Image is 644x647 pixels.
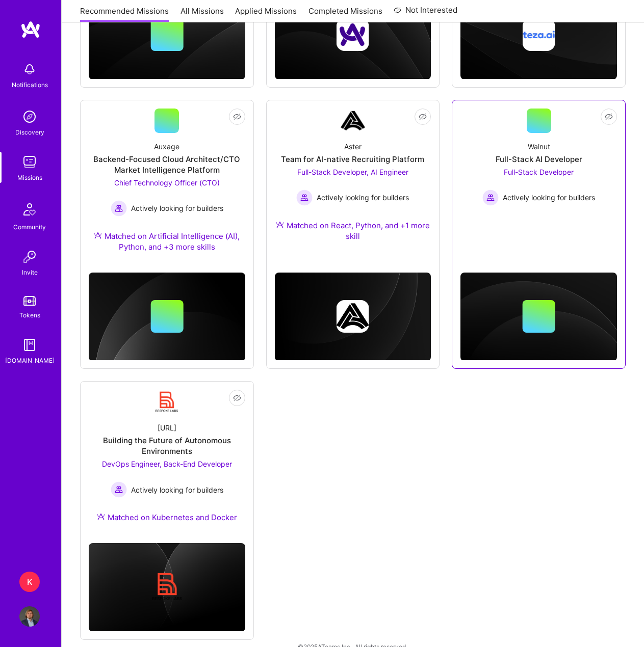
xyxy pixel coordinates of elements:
img: discovery [19,106,40,127]
a: Company LogoAsterTeam for AI-native Recruiting PlatformFull-Stack Developer, AI Engineer Actively... [275,109,431,254]
i: icon EyeClosed [419,113,427,121]
div: Matched on React, Python, and +1 more skill [275,220,431,241]
img: cover [460,273,617,361]
img: Company logo [337,18,369,51]
div: Discovery [15,127,44,138]
img: Company logo [150,571,183,603]
a: Applied Missions [235,6,297,22]
img: Actively looking for builders [111,481,127,498]
img: User Avatar [19,606,40,627]
i: icon EyeClosed [605,113,613,121]
img: Invite [19,247,40,267]
div: Community [13,222,46,232]
img: Actively looking for builders [296,190,313,206]
img: cover [275,273,431,361]
div: Backend-Focused Cloud Architect/CTO Market Intelligence Platform [89,154,245,175]
img: Ateam Purple Icon [276,221,284,229]
div: Building the Future of Autonomous Environments [89,435,245,456]
img: Ateam Purple Icon [97,513,105,521]
img: cover [89,273,245,361]
a: Company Logo[URL]Building the Future of Autonomous EnvironmentsDevOps Engineer, Back-End Develope... [89,390,245,535]
span: Full-Stack Developer [504,168,574,176]
a: K [17,572,42,592]
div: Walnut [528,141,550,152]
div: Team for AI-native Recruiting Platform [281,154,424,165]
img: Company Logo [341,109,365,133]
a: User Avatar [17,606,42,627]
div: Tokens [19,310,40,320]
img: cover [89,543,245,632]
div: K [19,572,40,592]
img: Company logo [337,300,369,333]
span: Actively looking for builders [131,484,223,495]
img: tokens [23,296,36,306]
div: Auxage [154,141,179,152]
img: teamwork [19,152,40,172]
i: icon EyeClosed [233,113,241,121]
div: Notifications [12,79,48,90]
a: All Missions [181,6,224,22]
div: Invite [22,267,38,278]
a: Completed Missions [308,6,382,22]
img: Community [17,197,42,222]
a: WalnutFull-Stack AI DeveloperFull-Stack Developer Actively looking for buildersActively looking f... [460,109,617,230]
span: DevOps Engineer, Back-End Developer [102,460,232,468]
div: [DOMAIN_NAME] [5,355,55,366]
a: Not Interested [394,4,457,22]
div: [URL] [158,422,176,433]
div: Aster [344,141,362,152]
img: bell [19,59,40,79]
a: AuxageBackend-Focused Cloud Architect/CTO Market Intelligence PlatformChief Technology Officer (C... [89,109,245,264]
img: Ateam Purple Icon [94,231,102,239]
i: icon EyeClosed [233,394,241,402]
img: Actively looking for builders [482,190,499,206]
img: guide book [19,335,40,355]
img: Company logo [523,18,555,51]
img: Actively looking for builders [111,200,127,217]
div: Matched on Kubernetes and Docker [97,512,237,523]
div: Full-Stack AI Developer [496,154,582,165]
div: Missions [17,172,42,183]
span: Actively looking for builders [503,192,595,203]
span: Full-Stack Developer, AI Engineer [297,168,408,176]
img: logo [20,20,41,39]
span: Chief Technology Officer (CTO) [114,178,220,187]
div: Matched on Artificial Intelligence (AI), Python, and +3 more skills [89,231,245,252]
img: Company Logo [154,390,179,414]
span: Actively looking for builders [317,192,409,203]
span: Actively looking for builders [131,203,223,213]
a: Recommended Missions [80,6,169,22]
